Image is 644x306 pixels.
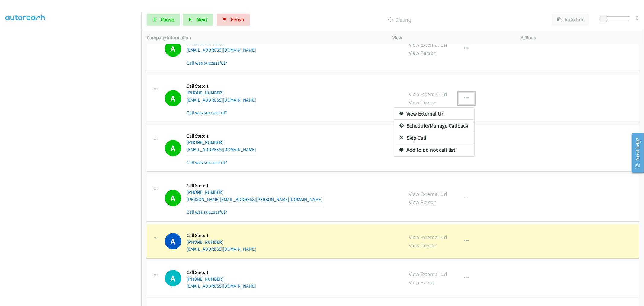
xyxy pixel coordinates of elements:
[165,140,181,156] h1: A
[165,190,181,206] h1: A
[394,108,474,120] a: View External Url
[165,270,181,286] div: The call is yet to be attempted
[394,144,474,156] a: Add to do not call list
[165,233,181,249] h1: A
[394,120,474,132] a: Schedule/Manage Callback
[5,18,141,305] iframe: To enrich screen reader interactions, please activate Accessibility in Grammarly extension settings
[627,129,644,177] iframe: Resource Center
[394,132,474,144] a: Skip Call
[165,270,181,286] h1: A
